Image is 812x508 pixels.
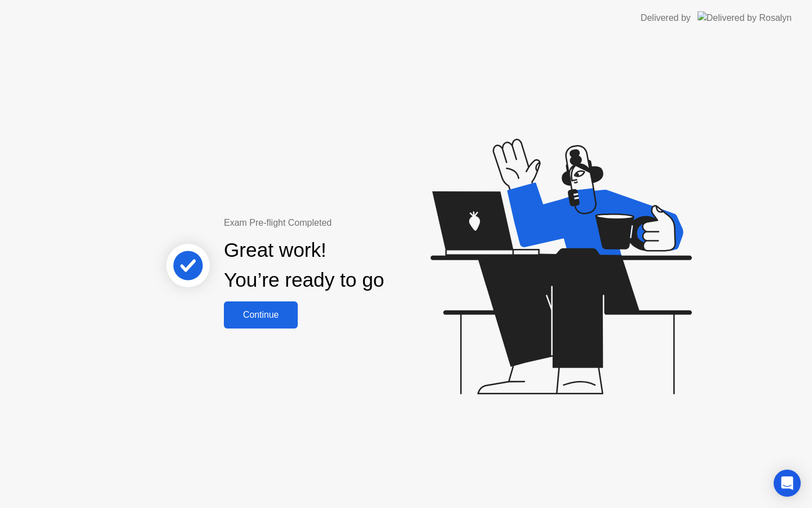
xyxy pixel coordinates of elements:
div: Open Intercom Messenger [774,470,801,497]
img: Delivered by Rosalyn [698,11,792,24]
button: Continue [224,301,298,329]
div: Continue [227,310,294,320]
div: Delivered by [641,11,691,25]
div: Exam Pre-flight Completed [224,216,457,230]
div: Great work! You’re ready to go [224,235,384,295]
